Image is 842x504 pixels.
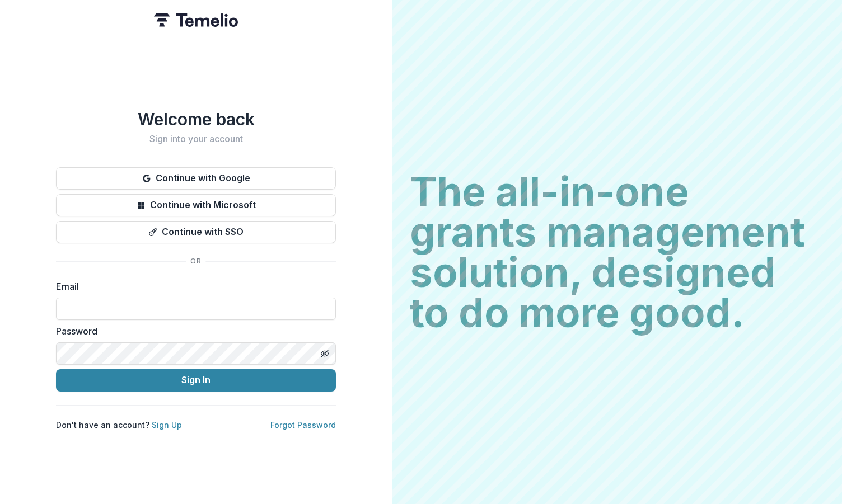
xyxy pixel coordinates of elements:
a: Forgot Password [270,420,336,430]
a: Sign Up [152,420,182,430]
button: Continue with Microsoft [56,194,336,216]
button: Toggle password visibility [316,345,334,362]
button: Sign In [56,369,336,392]
img: Temelio [154,13,238,27]
p: Don't have an account? [56,419,182,431]
button: Continue with SSO [56,221,336,243]
button: Continue with Google [56,167,336,190]
label: Password [56,324,329,338]
h2: Sign into your account [56,134,336,144]
h1: Welcome back [56,109,336,129]
label: Email [56,280,329,293]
